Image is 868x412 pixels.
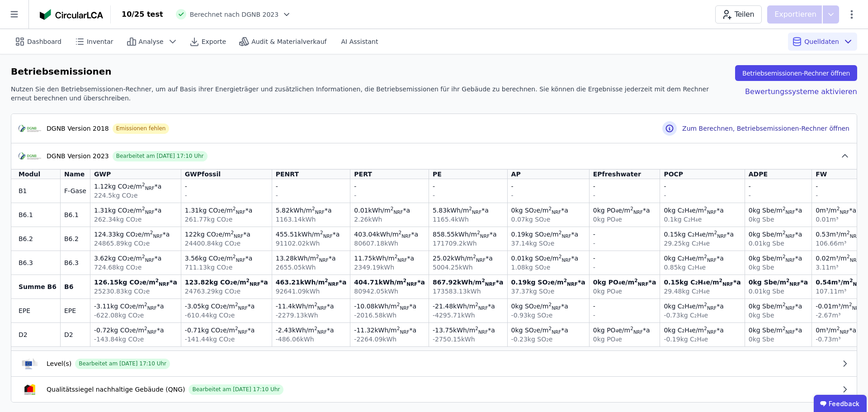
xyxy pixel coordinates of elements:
sup: 2 [548,206,552,211]
sup: 2 [325,278,328,283]
sup: 2 [704,254,707,259]
img: cert-logo [19,358,41,369]
sup: 2 [473,254,476,259]
div: 0 kg PO₄e [593,287,656,296]
sub: NRF [850,257,859,263]
sub: NRF [328,281,339,287]
span: m³ /m *a [820,207,856,214]
sup: 2 [316,254,319,259]
sub: NRF [472,209,481,215]
h3: Zum Berechnen, Betriebsemissionen-Rechner öffnen [682,124,849,133]
div: - [593,239,656,248]
div: EPfreshwater [593,170,641,179]
div: 92641.09 kWh [276,287,347,296]
div: 0 [749,206,808,215]
div: 403.04 [354,230,425,239]
span: kWh /m *a [298,231,340,238]
div: B6.2 [64,234,86,243]
span: kg CO₂e /m *a [197,231,250,238]
div: GWPfossil [185,170,221,179]
span: kWh /m *a [457,279,504,286]
div: 0 [664,254,741,263]
div: 858.55 [433,230,504,239]
sub: NRF [250,281,260,287]
span: kg C₂H₄e /m *a [668,303,723,310]
sub: NRF [153,233,162,239]
sub: NRF [561,233,571,239]
div: 0.85 kg C₂H₄e [664,263,741,272]
div: 0.19 [511,278,585,287]
sup: 2 [481,278,485,283]
div: 0 kg PO₄e [593,215,656,224]
div: Bearbeitet am [DATE] 17:10 Uhr [189,384,283,395]
sub: NRF [485,281,496,287]
sup: 2 [142,182,145,187]
div: 171709.2 kWh [433,239,504,248]
div: 37.14 kg SO₂e [511,239,585,248]
span: kg C₂H₄e /m *a [668,207,723,214]
span: kWh /m *a [294,255,336,262]
span: kg C₂H₄e /m *a [678,231,734,238]
span: kWh /m *a [372,255,414,262]
sup: 2 [548,302,552,307]
div: - [664,191,741,200]
sup: 2 [475,302,478,307]
sub: NRF [786,209,795,215]
sup: 2 [704,206,707,211]
div: 11.75 [354,254,425,263]
div: - [354,182,425,191]
sup: 2 [142,206,145,211]
span: kg SO₂e /m *a [525,255,578,262]
span: kg Sbe /m *a [753,207,802,214]
sub: NRF [393,209,403,215]
sup: 2 [144,302,147,307]
div: 0.15 [664,230,741,239]
div: 2.26 kWh [354,215,425,224]
div: Qualitätssiegel nachhaltige Gebäude (QNG) [47,385,185,394]
div: 0 [749,302,808,311]
span: kg CO₂e /m *a [201,303,255,310]
sub: NRF [315,209,325,215]
div: 0 [593,278,656,287]
div: 25.02 [433,254,504,263]
div: 0 [664,302,741,311]
span: AI Assistant [341,37,378,46]
sup: 2 [233,206,236,211]
span: kWh /m *a [375,303,417,310]
div: B6.3 [19,258,57,267]
span: kg CO₂e /m *a [110,303,164,310]
div: 13.28 [276,254,347,263]
div: - [593,191,656,200]
p: Exportieren [774,9,818,20]
div: 867.92 [433,278,504,287]
div: 29.48 kg C₂H₄e [664,287,741,296]
div: 0 kg Sbe [749,215,808,224]
div: 1.08 kg SO₂e [511,263,585,272]
sub: NRF [638,281,649,287]
sup: 2 [849,278,853,283]
img: Concular [40,9,103,20]
div: 0.01 kg Sbe [749,287,808,296]
div: 463.21 [276,278,347,287]
div: - [749,191,808,200]
div: B6 [64,282,86,291]
div: 0.15 [664,278,741,287]
div: Betriebsemissionen [11,65,112,81]
sup: 2 [312,206,315,211]
sup: 2 [314,302,317,307]
span: kg SO₂e /m *a [515,207,568,214]
sup: 2 [704,302,707,307]
div: - [433,182,504,191]
sub: NRF [717,233,726,239]
div: 1.12 [94,182,177,191]
span: kWh /m *a [455,231,497,238]
div: 5.82 [276,206,347,215]
div: Summe B6 [19,282,57,291]
span: m³ /m *a [830,255,866,262]
div: F-Gase [64,186,86,195]
sup: 2 [634,278,637,283]
div: 711.13 kg CO₂e [185,263,268,272]
button: cert-logoLevel(s)Bearbeitet am [DATE] 17:10 Uhr [11,351,857,376]
sub: NRF [236,257,245,263]
span: Dashboard [27,37,61,46]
